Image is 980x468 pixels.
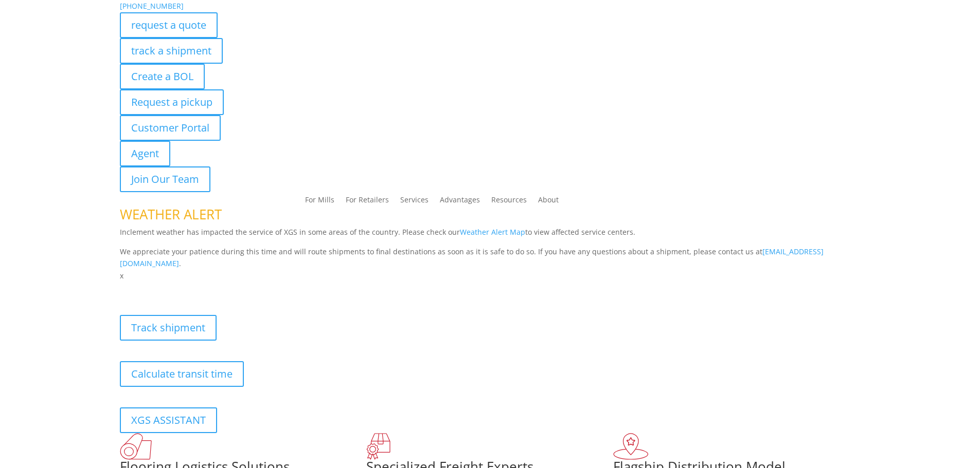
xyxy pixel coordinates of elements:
a: Calculate transit time [120,361,244,387]
a: Join Our Team [120,166,210,192]
a: request a quote [120,12,218,38]
p: x [120,270,861,282]
a: XGS ASSISTANT [120,407,217,433]
a: Agent [120,141,170,166]
a: Track shipment [120,315,217,341]
a: [PHONE_NUMBER] [120,1,184,11]
a: Advantages [440,196,480,208]
img: xgs-icon-flagship-distribution-model-red [613,433,649,460]
p: We appreciate your patience during this time and will route shipments to final destinations as so... [120,246,861,270]
a: Services [400,196,429,208]
a: For Mills [305,196,334,208]
span: WEATHER ALERT [120,205,222,223]
a: Request a pickup [120,89,224,115]
a: track a shipment [120,38,223,64]
b: Visibility, transparency, and control for your entire supply chain. [120,284,349,293]
p: Inclement weather has impacted the service of XGS in some areas of the country. Please check our ... [120,226,861,246]
a: Customer Portal [120,115,221,141]
a: Create a BOL [120,64,205,89]
a: Weather Alert Map [460,227,525,237]
a: About [538,196,559,208]
img: xgs-icon-focused-on-flooring-red [366,433,390,460]
img: xgs-icon-total-supply-chain-intelligence-red [120,433,152,460]
a: Resources [491,196,527,208]
a: For Retailers [346,196,389,208]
